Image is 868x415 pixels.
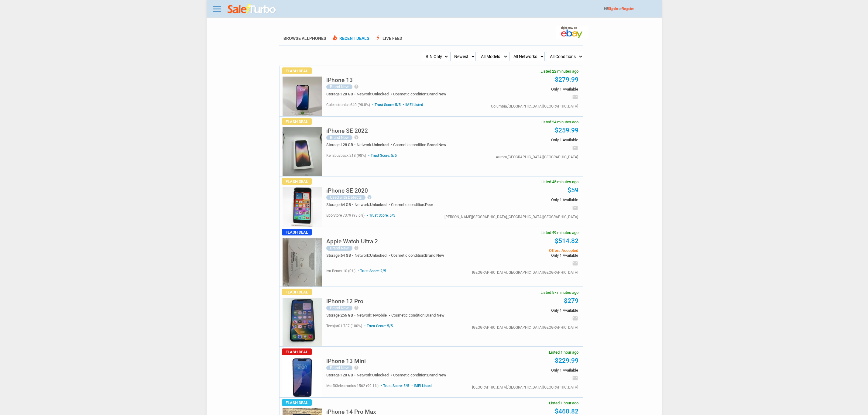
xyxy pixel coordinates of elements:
[604,7,608,11] span: Hi!
[540,231,578,235] span: Listed 49 minutes ago
[326,240,378,244] a: Apple Watch Ultra 2
[425,313,444,317] span: Brand New
[354,84,359,89] i: help
[486,87,578,91] span: Only 1 Available
[355,203,391,207] div: Network:
[375,35,381,41] span: bolt
[370,253,386,258] span: Unlocked
[472,386,578,389] div: [GEOGRAPHIC_DATA],[GEOGRAPHIC_DATA],[GEOGRAPHIC_DATA]
[354,365,359,370] i: help
[228,4,276,15] img: saleturbo.com - Online Deals and Discount Coupons
[341,253,351,258] span: 64 GB
[568,187,578,194] a: $59
[326,135,352,140] div: Brand New
[354,135,359,140] i: help
[341,313,353,317] span: 256 GB
[367,195,372,200] i: help
[486,198,578,202] span: Only 1 Available
[326,78,353,83] a: iPhone 13
[486,308,578,312] span: Only 1 Available
[391,203,433,207] div: Cosmetic condition:
[326,128,368,134] h5: iPhone SE 2022
[282,289,312,295] span: Flash Deal
[540,290,578,294] span: Listed 57 minutes ago
[326,77,353,83] h5: iPhone 13
[332,35,338,41] span: local_fire_department
[356,269,386,273] span: Trust Score: 2/5
[326,300,363,304] a: iPhone 12 Pro
[354,245,359,250] i: help
[391,313,444,317] div: Cosmetic condition:
[555,76,578,83] a: $279.99
[357,373,393,377] div: Network:
[572,205,578,211] i: email
[486,249,578,252] span: Offers Accepted
[379,384,409,388] span: Trust Score: 5/5
[496,155,578,159] div: Aurora,[GEOGRAPHIC_DATA],[GEOGRAPHIC_DATA]
[282,229,312,235] span: Flash Deal
[283,77,322,116] img: s-l225.jpg
[572,145,578,151] i: email
[326,298,363,304] h5: iPhone 12 Pro
[283,238,322,286] img: s-l225.jpg
[555,408,578,415] a: $460.82
[326,253,355,257] div: Storage:
[410,384,432,388] span: IMEI Listed
[341,202,351,207] span: 64 GB
[326,313,357,317] div: Storage:
[326,153,366,158] span: kensbuyback 218 (98%)
[393,373,446,377] div: Cosmetic condition:
[564,297,578,304] a: $279
[393,92,446,96] div: Cosmetic condition:
[354,305,359,310] i: help
[326,203,355,207] div: Storage:
[326,143,357,147] div: Storage:
[427,142,446,147] span: Brand New
[326,189,368,194] a: iPhone SE 2020
[491,105,578,108] div: Columbia,[GEOGRAPHIC_DATA],[GEOGRAPHIC_DATA]
[486,253,578,257] span: Only 1 Available
[472,271,578,274] div: [GEOGRAPHIC_DATA],[GEOGRAPHIC_DATA],[GEOGRAPHIC_DATA]
[282,348,312,355] span: Flash Deal
[549,401,578,405] span: Listed 1 hour ago
[282,178,312,185] span: Flash Deal
[370,202,386,207] span: Unlocked
[341,373,353,377] span: 128 GB
[283,358,322,397] img: s-l225.jpg
[572,94,578,100] i: email
[326,246,352,251] div: Brand New
[332,36,369,45] a: local_fire_departmentRecent Deals
[372,313,387,317] span: T-Mobile
[619,7,634,11] span: or
[341,142,353,147] span: 128 GB
[425,253,444,258] span: Brand New
[282,67,312,74] span: Flash Deal
[572,315,578,321] i: email
[326,373,357,377] div: Storage:
[357,313,391,317] div: Network:
[365,213,395,218] span: Trust Score: 5/5
[486,368,578,372] span: Only 1 Available
[549,350,578,354] span: Listed 1 hour ago
[572,260,578,266] i: email
[326,103,370,107] span: colelectronics 640 (98.8%)
[326,213,365,218] span: bbc-store 7379 (98.6%)
[540,69,578,73] span: Listed 22 minutes ago
[372,142,389,147] span: Unlocked
[427,92,446,96] span: Brand New
[309,36,326,41] span: Phones
[402,103,423,107] span: IMEI Listed
[326,365,352,370] div: Brand New
[391,253,444,257] div: Cosmetic condition:
[326,358,366,364] h5: iPhone 13 Mini
[326,384,379,388] span: murf03electronics 1562 (99.1%)
[326,129,368,134] a: iPhone SE 2022
[393,143,446,147] div: Cosmetic condition:
[540,180,578,184] span: Listed 45 minutes ago
[371,103,401,107] span: Trust Score: 5/5
[326,195,365,200] div: Used with Defects
[283,187,322,227] img: s-l225.jpg
[367,153,397,158] span: Trust Score: 5/5
[283,36,326,41] a: Browse AllPhones
[282,399,312,406] span: Flash Deal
